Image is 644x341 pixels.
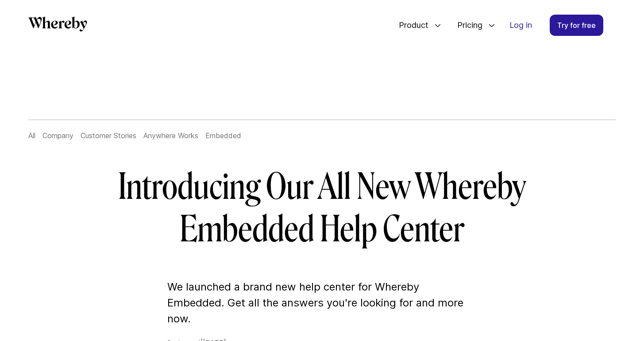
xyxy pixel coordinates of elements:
svg: Whereby [28,16,87,31]
span: Pricing [448,11,485,40]
a: Try for free [550,15,603,36]
a: Embedded [205,131,241,140]
a: Whereby [28,16,87,35]
a: Company [42,131,73,140]
a: Customer Stories [81,131,136,140]
a: Anywhere Works [143,131,198,140]
span: Product [390,11,431,40]
p: We launched a brand new help center for Whereby Embedded. Get all the answers you're looking for ... [167,279,477,327]
a: Log in [502,15,539,35]
h1: Introducing Our All New Whereby Embedded Help Center [67,166,577,251]
a: All [28,131,35,140]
